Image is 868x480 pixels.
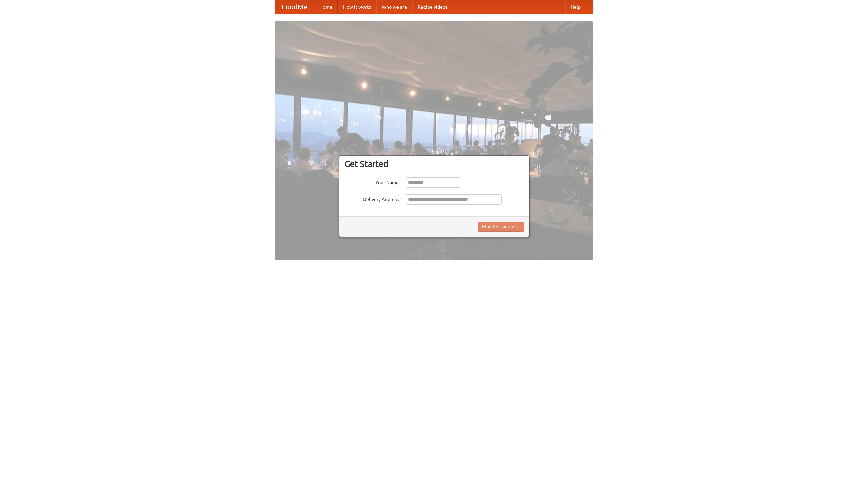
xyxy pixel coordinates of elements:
a: Recipe videos [412,0,453,14]
label: Delivery Address [344,194,399,203]
label: Your Name [344,177,399,186]
button: Find Restaurants! [478,222,524,232]
h3: Get Started [344,159,524,169]
a: FoodMe [275,0,314,14]
a: How it works [338,0,376,14]
a: Help [565,0,586,14]
a: Who we are [376,0,412,14]
a: Home [314,0,338,14]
